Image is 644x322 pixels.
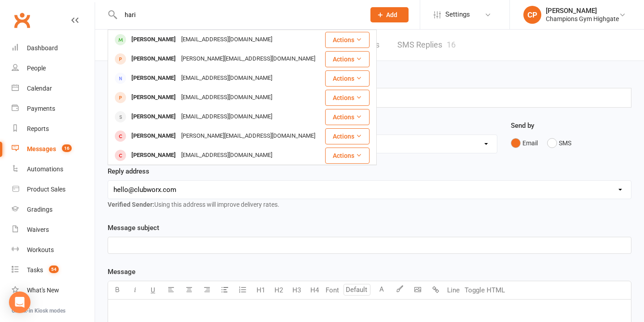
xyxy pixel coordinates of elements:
div: [EMAIL_ADDRESS][DOMAIN_NAME] [178,33,275,46]
button: H4 [305,281,323,299]
a: Gradings [12,200,95,220]
div: [PERSON_NAME] [129,149,178,162]
button: Actions [325,51,370,67]
a: Workouts [12,240,95,260]
div: Gradings [27,206,52,213]
button: U [144,281,162,299]
label: Send by [511,120,534,131]
a: Product Sales [12,179,95,200]
a: Clubworx [11,9,33,31]
div: CP [523,6,541,24]
div: Product Sales [27,186,65,193]
a: Automations [12,159,95,179]
span: U [151,286,155,294]
button: SMS [547,135,571,152]
div: Tasks [27,266,43,274]
a: Messages 16 [12,139,95,159]
div: What's New [27,287,59,294]
strong: Verified Sender: [108,201,154,208]
div: [EMAIL_ADDRESS][DOMAIN_NAME] [178,72,275,85]
input: Default [344,284,370,296]
button: H2 [270,281,287,299]
a: Payments [12,99,95,119]
a: Reports [12,119,95,139]
span: Using this address will improve delivery rates. [108,201,279,208]
div: Workouts [27,246,54,253]
button: H3 [287,281,305,299]
div: Calendar [27,85,52,92]
div: [PERSON_NAME] [129,52,178,65]
span: 54 [49,265,59,273]
div: [PERSON_NAME][EMAIL_ADDRESS][DOMAIN_NAME] [178,130,318,143]
div: [EMAIL_ADDRESS][DOMAIN_NAME] [178,110,275,123]
div: Reports [27,125,49,132]
button: Toggle HTML [462,281,507,299]
div: Messages [27,145,56,152]
a: Tasks 54 [12,260,95,280]
div: [PERSON_NAME] [129,110,178,123]
div: Payments [27,105,55,112]
a: What's New [12,280,95,300]
input: Search... [118,9,359,21]
span: Settings [445,4,470,25]
div: [PERSON_NAME] [129,72,178,85]
label: Reply address [108,166,149,177]
button: Actions [325,109,370,125]
button: Actions [325,32,370,48]
div: [PERSON_NAME] [546,7,619,15]
div: Automations [27,165,63,173]
label: Message [108,266,135,277]
label: Message subject [108,222,159,233]
button: Actions [325,70,370,87]
div: [EMAIL_ADDRESS][DOMAIN_NAME] [178,149,275,162]
button: Line [444,281,462,299]
div: 16 [447,40,456,49]
div: People [27,65,46,72]
div: [PERSON_NAME] [129,91,178,104]
a: SMS Replies16 [397,30,456,61]
button: Actions [325,128,370,144]
div: Waivers [27,226,49,233]
span: Add [386,11,397,18]
button: A [373,281,391,299]
div: [PERSON_NAME][EMAIL_ADDRESS][DOMAIN_NAME] [178,52,318,65]
div: [PERSON_NAME] [129,33,178,46]
div: Champions Gym Highgate [546,15,619,23]
button: Add [370,7,409,22]
span: 16 [62,144,72,152]
a: Dashboard [12,38,95,58]
div: Open Intercom Messenger [9,292,30,313]
button: Actions [325,148,370,164]
button: Email [511,135,538,152]
a: People [12,58,95,78]
a: Calendar [12,78,95,99]
button: Actions [325,90,370,106]
div: [PERSON_NAME] [129,130,178,143]
div: [EMAIL_ADDRESS][DOMAIN_NAME] [178,91,275,104]
button: H1 [252,281,270,299]
a: Waivers [12,220,95,240]
div: Dashboard [27,44,58,52]
button: Font [323,281,341,299]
